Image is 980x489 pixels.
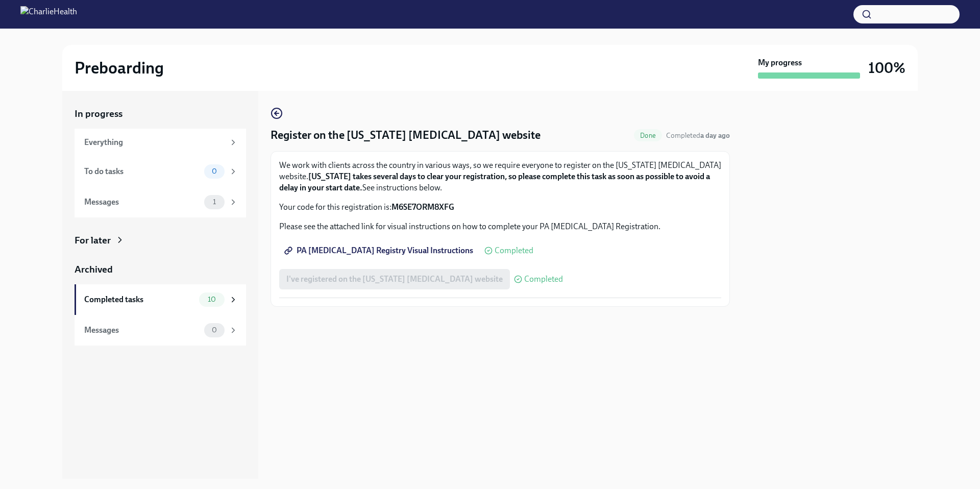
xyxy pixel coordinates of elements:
[75,129,246,156] a: Everything
[868,59,905,77] h3: 100%
[279,172,710,192] strong: [US_STATE] takes several days to clear your registration, so please complete this task as soon as...
[75,284,246,315] a: Completed tasks10
[279,221,721,232] p: Please see the attached link for visual instructions on how to complete your PA [MEDICAL_DATA] Re...
[84,325,200,336] div: Messages
[206,167,223,175] span: 0
[271,128,541,143] h4: Register on the [US_STATE] [MEDICAL_DATA] website
[279,240,480,261] a: PA [MEDICAL_DATA] Registry Visual Instructions
[279,160,721,193] p: We work with clients across the country in various ways, so we require everyone to register on th...
[75,234,111,247] div: For later
[75,58,164,78] h2: Preboarding
[634,132,662,139] span: Done
[495,247,533,255] span: Completed
[391,202,454,212] strong: M6SE7ORM8XFG
[75,234,246,247] a: For later
[700,131,730,140] strong: a day ago
[207,198,222,206] span: 1
[666,131,730,140] span: Completed
[84,137,225,148] div: Everything
[75,156,246,187] a: To do tasks0
[279,202,721,213] p: Your code for this registration is:
[84,294,195,305] div: Completed tasks
[524,275,563,283] span: Completed
[84,166,200,177] div: To do tasks
[75,107,246,120] a: In progress
[75,263,246,276] a: Archived
[286,246,473,256] span: PA [MEDICAL_DATA] Registry Visual Instructions
[75,187,246,217] a: Messages1
[206,326,223,334] span: 0
[20,6,77,22] img: CharlieHealth
[758,57,802,68] strong: My progress
[202,296,222,303] span: 10
[75,315,246,346] a: Messages0
[666,131,730,140] span: October 6th, 2025 18:24
[84,197,200,208] div: Messages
